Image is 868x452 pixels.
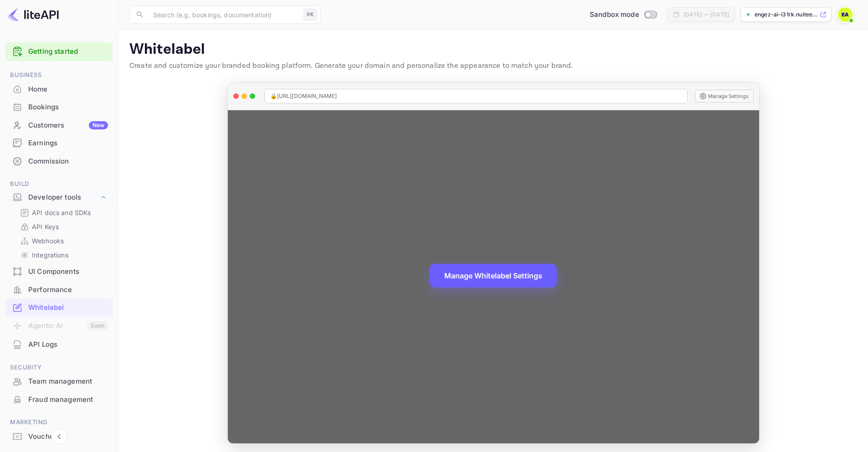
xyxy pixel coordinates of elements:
[32,236,64,246] p: Webhooks
[5,428,113,445] a: Vouchers
[5,98,113,115] a: Bookings
[32,208,91,217] p: API docs and SDKs
[5,281,113,299] div: Performance
[5,98,113,116] div: Bookings
[28,339,108,350] div: API Logs
[5,263,113,280] a: UI Components
[5,117,113,134] a: CustomersNew
[5,70,113,80] span: Business
[303,9,317,21] div: ⌘K
[5,391,113,408] a: Fraud management
[270,92,337,100] span: 🔒 [URL][DOMAIN_NAME]
[5,179,113,189] span: Build
[5,281,113,298] a: Performance
[28,138,108,149] div: Earnings
[16,248,109,262] div: Integrations
[5,117,113,134] div: CustomersNew
[28,303,108,313] div: Whitelabel
[5,363,113,373] span: Security
[20,250,105,260] a: Integrations
[28,395,108,405] div: Fraud management
[5,417,113,427] span: Marketing
[683,10,729,19] div: [DATE] — [DATE]
[28,431,108,442] div: Vouchers
[28,46,108,57] a: Getting started
[28,376,108,387] div: Team management
[5,81,113,98] div: Home
[5,134,113,152] div: Earnings
[5,263,113,281] div: UI Components
[89,121,108,129] div: New
[5,373,113,390] a: Team management
[20,236,105,246] a: Webhooks
[5,81,113,98] a: Home
[129,41,857,59] p: Whitelabel
[5,391,113,409] div: Fraud management
[28,156,108,167] div: Commission
[28,267,108,277] div: UI Components
[5,190,113,205] div: Developer tools
[16,220,109,233] div: API Keys
[755,10,818,19] p: engez-ai-i31rk.nuitee....
[586,10,660,20] div: Switch to Production mode
[20,208,105,217] a: API docs and SDKs
[5,428,113,446] div: Vouchers
[430,264,557,288] button: Manage Whitelabel Settings
[28,102,108,113] div: Bookings
[5,336,113,353] a: API Logs
[838,7,853,22] img: EnGEZ AI
[51,428,67,445] button: Collapse navigation
[16,234,109,247] div: Webhooks
[28,120,108,131] div: Customers
[129,61,857,72] p: Create and customize your branded booking platform. Generate your domain and personalize the appe...
[16,206,109,219] div: API docs and SDKs
[5,153,113,169] a: Commission
[28,192,99,203] div: Developer tools
[32,250,68,260] p: Integrations
[20,222,105,231] a: API Keys
[148,5,300,24] input: Search (e.g. bookings, documentation)
[5,134,113,151] a: Earnings
[28,84,108,95] div: Home
[5,299,113,317] div: Whitelabel
[32,222,59,231] p: API Keys
[5,299,113,316] a: Whitelabel
[7,7,59,22] img: LiteAPI logo
[5,336,113,354] div: API Logs
[28,285,108,295] div: Performance
[5,42,113,61] div: Getting started
[5,373,113,390] div: Team management
[590,10,639,20] span: Sandbox mode
[695,90,754,103] button: Manage Settings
